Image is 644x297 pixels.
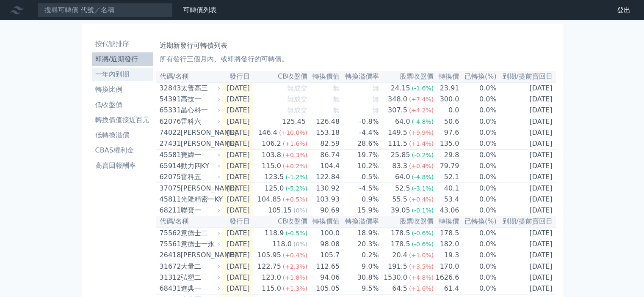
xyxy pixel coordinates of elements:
div: 191.5 [386,262,409,272]
span: (-4.8%) [412,174,434,180]
td: 0.0% [459,172,497,183]
span: (+0.4%) [283,252,307,259]
li: 轉換比例 [92,84,153,95]
div: 動力四KY [181,161,219,171]
td: 103.93 [308,194,340,205]
span: (+1.6%) [283,140,307,147]
td: 82.59 [308,138,340,150]
td: 94.06 [308,272,340,283]
th: 到期/提前賣回日 [497,71,556,82]
div: 進典一 [181,283,219,294]
div: 149.5 [386,128,409,138]
td: [DATE] [222,194,253,205]
td: [DATE] [222,105,253,116]
div: [PERSON_NAME] [181,128,219,138]
div: 寶緯一 [181,150,219,160]
div: 45811 [160,194,179,204]
td: 0.0% [459,250,497,261]
div: 25.85 [389,150,412,160]
div: 68431 [160,283,179,294]
td: [DATE] [497,161,556,172]
div: 68211 [160,205,179,215]
td: 52.1 [434,172,459,183]
td: 98.08 [308,239,340,250]
td: 9.5% [340,283,379,294]
a: 轉換比例 [92,83,153,96]
td: [DATE] [222,94,253,105]
th: 已轉換(%) [459,216,497,227]
th: 轉換溢價率 [340,71,379,82]
div: 高技一 [181,94,219,104]
div: 115.0 [260,161,283,171]
td: 0.0% [459,138,497,150]
div: 雷科五 [181,172,219,182]
li: CBAS權利金 [92,145,153,155]
span: (-0.6%) [412,230,434,237]
a: 一年內到期 [92,68,153,81]
div: 75561 [160,239,179,249]
div: 64.0 [393,172,412,182]
div: 111.5 [386,139,409,149]
div: 27431 [160,139,179,149]
td: 90.69 [308,205,340,216]
li: 一年內到期 [92,69,153,79]
td: 0.0% [459,239,497,250]
td: [DATE] [497,127,556,138]
div: [PERSON_NAME] [181,139,219,149]
td: [DATE] [497,94,556,105]
div: 65914 [160,161,179,171]
th: 轉換價值 [308,216,340,227]
td: [DATE] [497,105,556,116]
td: 9.0% [340,261,379,272]
td: 0.0% [459,94,497,105]
span: (-0.1%) [412,207,434,214]
td: 0.0% [459,105,497,116]
div: 31672 [160,262,179,272]
td: [DATE] [222,172,253,183]
span: 無成交 [287,106,307,114]
th: 已轉換(%) [459,71,497,82]
a: 高賣回報酬率 [92,159,153,172]
td: 10.2% [340,161,379,172]
td: 130.92 [308,183,340,194]
td: [DATE] [222,82,253,94]
td: 18.9% [340,227,379,239]
div: 118.0 [271,239,293,249]
td: 0.0% [459,150,497,161]
span: 無成交 [287,84,307,92]
li: 轉換價值接近百元 [92,115,153,125]
td: 97.6 [434,127,459,138]
td: 50.6 [434,116,459,128]
th: 發行日 [222,71,253,82]
td: 0.0% [459,161,497,172]
span: 無 [333,84,340,92]
td: [DATE] [222,261,253,272]
span: (+2.3%) [283,263,307,270]
td: 300.0 [434,94,459,105]
div: 聯寶一 [181,205,219,215]
td: 30.8% [340,272,379,283]
td: [DATE] [222,227,253,239]
td: [DATE] [497,261,556,272]
td: 0.0% [459,227,497,239]
div: 54391 [160,94,179,104]
span: 無 [372,95,379,103]
span: (+9.9%) [409,129,434,136]
p: 所有發行三個月內、或即將發行的可轉債。 [160,54,553,64]
td: [DATE] [497,183,556,194]
div: 62076 [160,117,179,127]
div: 26418 [160,250,179,260]
td: 112.65 [308,261,340,272]
td: [DATE] [497,116,556,128]
th: CB收盤價 [253,216,308,227]
div: 45581 [160,150,179,160]
span: (+1.4%) [409,140,434,147]
span: (-3.1%) [412,185,434,192]
li: 即將/近期發行 [92,54,153,64]
li: 低轉換溢價 [92,130,153,140]
td: 28.6% [340,138,379,150]
td: 0.5% [340,172,379,183]
td: 61.4 [434,283,459,294]
div: 64.5 [390,283,409,294]
td: 105.05 [308,283,340,294]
